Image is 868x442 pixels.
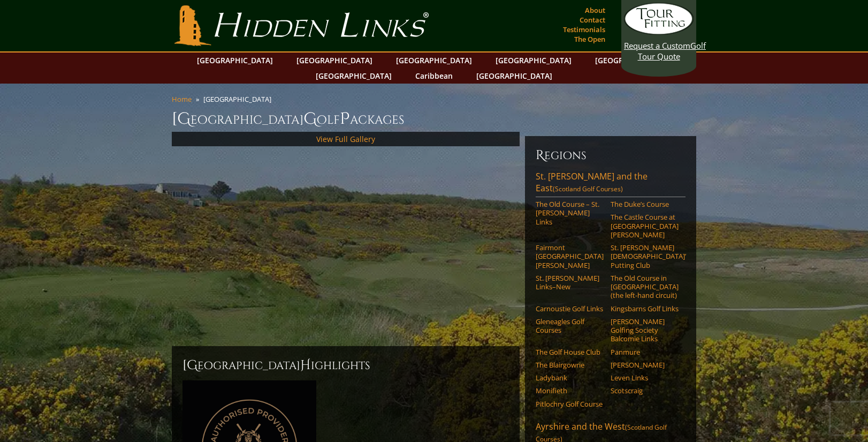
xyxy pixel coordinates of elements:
a: The Blairgowrie [536,361,604,369]
a: Request a CustomGolf Tour Quote [624,3,694,62]
a: Carnoustie Golf Links [536,304,604,313]
a: Fairmont [GEOGRAPHIC_DATA][PERSON_NAME] [536,243,604,269]
span: P [340,108,350,130]
a: About [582,3,608,18]
a: The Old Course – St. [PERSON_NAME] Links [536,200,604,226]
h1: [GEOGRAPHIC_DATA] olf ackages [172,108,696,130]
a: The Open [572,32,608,47]
a: St. [PERSON_NAME] [DEMOGRAPHIC_DATA]’ Putting Club [611,243,679,269]
a: Ladybank [536,373,604,382]
a: Monifieth [536,386,604,395]
a: [PERSON_NAME] Golfing Society Balcomie Links [611,317,679,343]
span: H [300,357,311,374]
span: (Scotland Golf Courses) [553,184,623,193]
a: The Old Course in [GEOGRAPHIC_DATA] (the left-hand circuit) [611,274,679,300]
a: Contact [577,12,608,27]
a: The Castle Course at [GEOGRAPHIC_DATA][PERSON_NAME] [611,213,679,239]
a: [GEOGRAPHIC_DATA] [192,53,278,68]
a: Testimonials [560,22,608,37]
a: [GEOGRAPHIC_DATA] [471,68,558,84]
a: [GEOGRAPHIC_DATA] [590,53,676,68]
a: [GEOGRAPHIC_DATA] [310,68,397,84]
h6: Regions [536,147,686,164]
a: The Golf House Club [536,348,604,356]
a: Leven Links [611,373,679,382]
a: Scotscraig [611,386,679,395]
span: G [303,108,317,130]
a: [GEOGRAPHIC_DATA] [391,53,477,68]
a: [PERSON_NAME] [611,361,679,369]
h2: [GEOGRAPHIC_DATA] ighlights [182,357,509,374]
a: Caribbean [410,68,458,84]
a: Home [172,94,192,104]
a: Gleneagles Golf Courses [536,317,604,335]
span: Request a Custom [624,40,690,51]
a: St. [PERSON_NAME] and the East(Scotland Golf Courses) [536,170,686,197]
a: Pitlochry Golf Course [536,400,604,408]
a: [GEOGRAPHIC_DATA] [490,53,577,68]
a: The Duke’s Course [611,200,679,208]
a: Panmure [611,348,679,356]
a: [GEOGRAPHIC_DATA] [291,53,378,68]
a: View Full Gallery [316,134,375,144]
a: St. [PERSON_NAME] Links–New [536,274,604,291]
a: Kingsbarns Golf Links [611,304,679,313]
li: [GEOGRAPHIC_DATA] [203,94,276,104]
